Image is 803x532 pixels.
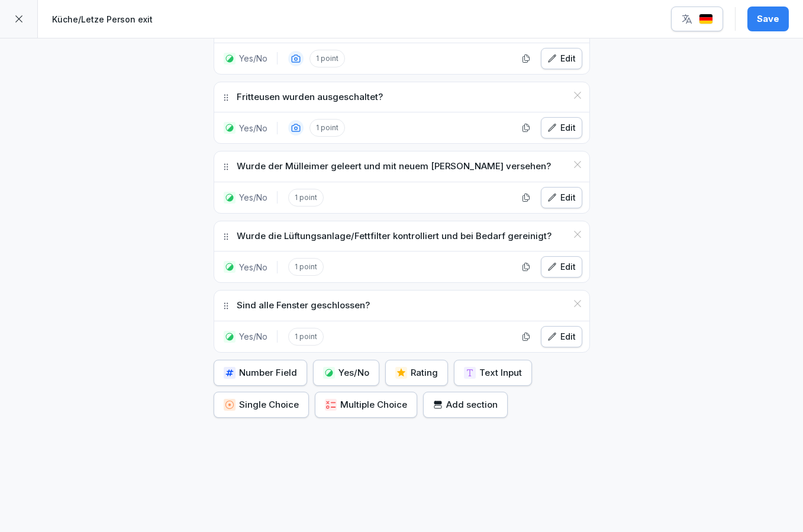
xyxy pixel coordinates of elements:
[541,187,582,208] button: Edit
[325,398,407,411] div: Multiple Choice
[541,256,582,278] button: Edit
[239,122,267,134] p: Yes/No
[239,191,267,204] p: Yes/No
[747,7,789,31] button: Save
[309,50,345,67] p: 1 point
[323,366,369,379] div: Yes/No
[541,117,582,138] button: Edit
[757,12,779,25] div: Save
[288,189,324,207] p: 1 point
[237,160,551,173] p: Wurde der Mülleimer geleert und mit neuem [PERSON_NAME] versehen?
[214,392,309,418] button: Single Choice
[237,230,552,243] p: Wurde die Lüftungsanlage/Fettfilter kontrolliert und bei Bedarf gereinigt?
[454,360,532,386] button: Text Input
[547,330,576,343] div: Edit
[224,398,299,411] div: Single Choice
[239,52,267,65] p: Yes/No
[433,398,498,411] div: Add section
[699,14,713,25] img: de.svg
[309,119,345,137] p: 1 point
[288,328,324,346] p: 1 point
[237,299,370,312] p: Sind alle Fenster geschlossen?
[547,52,576,65] div: Edit
[214,360,307,386] button: Number Field
[547,191,576,204] div: Edit
[52,13,153,25] p: Küche/Letze Person exit
[315,392,417,418] button: Multiple Choice
[239,330,267,343] p: Yes/No
[541,326,582,347] button: Edit
[547,260,576,273] div: Edit
[385,360,448,386] button: Rating
[395,366,438,379] div: Rating
[237,91,383,104] p: Fritteusen wurden ausgeschaltet?
[541,48,582,69] button: Edit
[423,392,508,418] button: Add section
[224,366,297,379] div: Number Field
[464,366,522,379] div: Text Input
[313,360,379,386] button: Yes/No
[239,261,267,273] p: Yes/No
[288,258,324,276] p: 1 point
[547,121,576,134] div: Edit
